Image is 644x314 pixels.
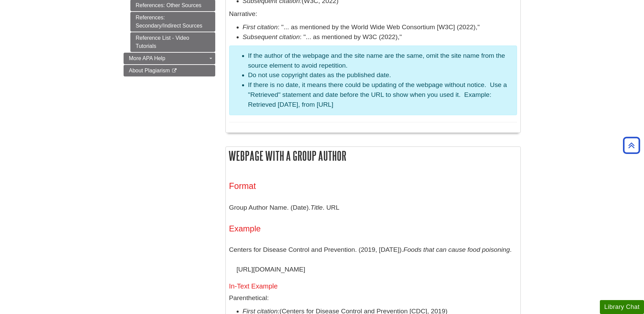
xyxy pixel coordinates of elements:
[403,246,510,253] i: Foods that can cause food poisoning
[124,53,215,64] a: More APA Help
[171,69,177,73] i: This link opens in a new window
[130,32,215,52] a: Reference List - Video Tutorials
[229,240,517,279] p: Centers for Disease Control and Prevention. (2019, [DATE]). . [URL][DOMAIN_NAME]
[129,68,170,73] span: About Plagiarism
[243,33,300,40] em: Subsequent citation
[243,32,517,42] li: : "... as mentioned by W3C (2022),"
[124,65,215,76] a: About Plagiarism
[248,80,512,109] li: If there is no date, it means there could be updating of the webpage without notice. Use a "Retri...
[130,12,215,32] a: References: Secondary/Indirect Sources
[248,70,512,80] li: Do not use copyright dates as the published date.
[248,51,512,71] li: If the author of the webpage and the site name are the same, omit the site name from the source e...
[229,224,517,233] h4: Example
[621,141,642,150] a: Back to Top
[229,293,517,303] p: Parenthetical:
[600,300,644,314] button: Library Chat
[226,147,520,165] h2: Webpage with a group author
[229,181,517,191] h3: Format
[310,204,323,211] i: Title
[229,282,517,290] h5: In-Text Example
[229,198,517,217] p: Group Author Name. (Date). . URL
[129,55,165,61] span: More APA Help
[243,23,278,31] em: First citation
[229,9,517,19] p: Narrative:
[243,22,517,32] li: : "... as mentioned by the World Wide Web Consortium [W3C] (2022),"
